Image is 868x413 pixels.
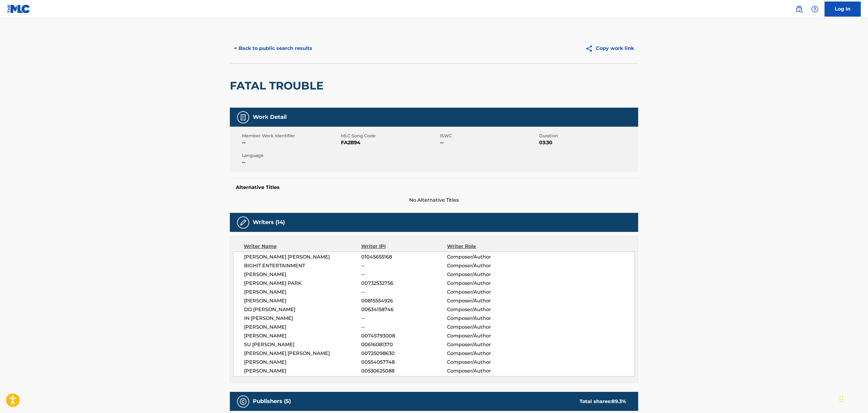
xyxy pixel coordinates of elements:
span: [PERSON_NAME] [244,288,361,296]
span: Composer/Author [447,253,525,261]
div: Writer Name [244,243,361,250]
span: [PERSON_NAME] [244,332,361,340]
span: 89.3 % [612,398,626,404]
div: Writer Role [447,243,525,250]
span: Composer/Author [447,280,525,287]
span: 00530625088 [361,367,447,375]
span: -- [242,159,339,166]
span: Composer/Author [447,332,525,340]
span: [PERSON_NAME] [PERSON_NAME] [244,350,361,357]
h5: Alternative Titles [236,184,632,190]
span: SU [PERSON_NAME] [244,341,361,348]
img: Publishers [240,398,247,405]
span: -- [361,262,447,269]
span: 01045655168 [361,253,447,261]
h5: Work Detail [253,114,287,121]
img: Work Detail [240,114,247,121]
span: [PERSON_NAME] [244,324,361,331]
span: 03:30 [539,139,637,146]
span: -- [361,288,447,296]
span: [PERSON_NAME] [PERSON_NAME] [244,253,361,261]
div: Writer IPI [361,243,447,250]
span: Language [242,152,339,159]
span: FA2B94 [341,139,439,146]
span: Composer/Author [447,350,525,357]
span: Member Work Identifier [242,133,339,139]
span: Duration [539,133,637,139]
span: Composer/Author [447,341,525,348]
span: DO [PERSON_NAME] [244,306,361,313]
div: Help [809,3,821,15]
span: Composer/Author [447,359,525,366]
span: -- [440,139,538,146]
a: Log In [825,2,861,17]
span: -- [361,324,447,331]
span: Composer/Author [447,271,525,278]
span: 00732532756 [361,280,447,287]
span: IN [PERSON_NAME] [244,315,361,322]
a: Public Search [793,3,805,15]
span: Composer/Author [447,306,525,313]
span: Composer/Author [447,288,525,296]
span: [PERSON_NAME] PARK [244,280,361,287]
img: Writers [240,219,247,226]
button: Copy work link [581,41,638,56]
div: Total shares: [580,398,626,405]
span: [PERSON_NAME] [244,271,361,278]
span: Composer/Author [447,315,525,322]
span: 00815554926 [361,297,447,304]
span: No Alternative Titles [230,197,638,204]
span: Composer/Author [447,367,525,375]
span: -- [361,271,447,278]
span: Composer/Author [447,262,525,269]
span: -- [242,139,339,146]
span: MLC Song Code [341,133,439,139]
span: BIGHIT ENTERTAINMENT [244,262,361,269]
span: -- [361,315,447,322]
span: [PERSON_NAME] [244,367,361,375]
h5: Writers (14) [253,219,285,226]
img: MLC Logo [7,5,31,13]
span: 00745793008 [361,332,447,340]
span: Composer/Author [447,297,525,304]
img: Copy work link [585,45,596,52]
span: Composer/Author [447,324,525,331]
h2: FATAL TROUBLE [230,79,326,93]
h5: Publishers (5) [253,398,291,405]
span: 00616081370 [361,341,447,348]
span: [PERSON_NAME] [244,297,361,304]
iframe: Chat Widget [838,384,868,413]
button: < Back to public search results [230,41,317,56]
span: [PERSON_NAME] [244,359,361,366]
img: help [811,5,818,13]
span: 00725098630 [361,350,447,357]
span: 00634158746 [361,306,447,313]
span: 00554057748 [361,359,447,366]
img: search [796,5,803,13]
span: ISWC [440,133,538,139]
div: Drag [840,390,843,408]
